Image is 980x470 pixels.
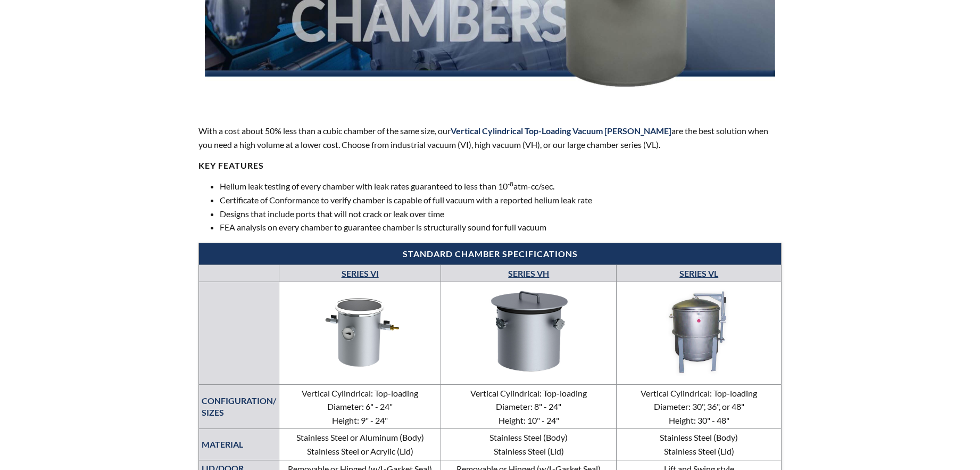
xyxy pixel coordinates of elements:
[279,429,441,460] td: Stainless Steel or Aluminum (Body) Stainless Steel or Acrylic (Lid)
[508,180,513,188] sup: -8
[198,124,782,151] p: With a cost about 50% less than a cubic chamber of the same size, our are the best solution when ...
[199,384,279,429] th: CONFIGURATION/ SIZES
[441,384,617,429] td: Vertical Cylindrical: Top-loading Diameter: 8" - 24" Height: 10" - 24"
[508,268,549,278] a: SERIES VH
[282,287,438,375] img: Series CC—Cube Chambers
[220,193,782,207] li: Certificate of Conformance to verify chamber is capable of full vacuum with a reported helium lea...
[220,220,782,234] li: FEA analysis on every chamber to guarantee chamber is structurally sound for full vacuum
[617,429,782,460] td: Stainless Steel (Body) Stainless Steel (Lid)
[441,429,617,460] td: Stainless Steel (Body) Stainless Steel (Lid)
[279,384,441,429] td: Vertical Cylindrical: Top-loading Diameter: 6" - 24" Height: 9" - 24"
[617,384,782,429] td: Vertical Cylindrical: Top-loading Diameter: 30", 36", or 48" Height: 30" - 48"
[220,207,782,221] li: Designs that include ports that will not crack or leak over time
[199,429,279,460] th: MATERIAL
[679,268,718,278] a: SERIES VL
[220,179,782,193] li: Helium leak testing of every chamber with leak rates guaranteed to less than 10 atm-cc/sec.
[198,160,782,171] h4: KEY FEATURES
[451,126,671,136] span: Vertical Cylindrical Top-Loading Vacuum [PERSON_NAME]
[204,249,776,260] h4: Standard Chamber Specifications
[342,268,379,278] a: SERIES VI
